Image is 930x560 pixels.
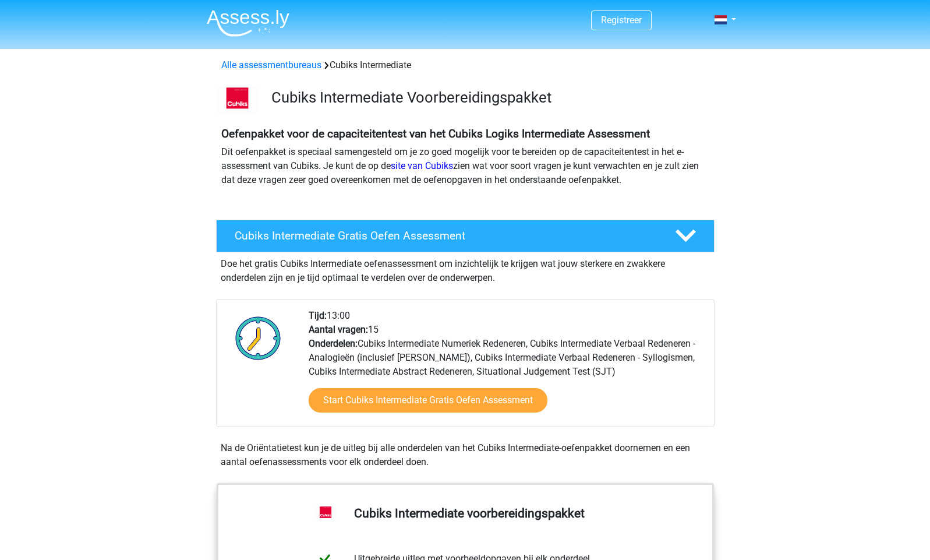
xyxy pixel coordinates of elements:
[271,89,705,107] h3: Cubiks Intermediate Voorbereidingspakket
[217,86,258,113] img: logo-cubiks-300x193.png
[221,59,321,71] a: Alle assessmentbureaus
[216,441,715,469] div: Na de Oriëntatietest kun je de uitleg bij alle onderdelen van het Cubiks Intermediate-oefenpakket...
[235,229,656,242] h4: Cubiks Intermediate Gratis Oefen Assessment
[207,9,289,37] img: Assessly
[601,15,642,26] a: Registreer
[211,220,719,252] a: Cubiks Intermediate Gratis Oefen Assessment
[217,58,714,72] div: Cubiks Intermediate
[221,127,650,140] b: Oefenpakket voor de capaciteitentest van het Cubiks Logiks Intermediate Assessment
[229,309,288,367] img: Klok
[216,252,715,285] div: Doe het gratis Cubiks Intermediate oefenassessment om inzichtelijk te krijgen wat jouw sterkere e...
[391,160,453,171] a: site van Cubiks
[309,338,358,349] b: Onderdelen:
[309,324,368,335] b: Aantal vragen:
[309,388,547,413] a: Start Cubiks Intermediate Gratis Oefen Assessment
[221,145,709,187] p: Dit oefenpakket is speciaal samengesteld om je zo goed mogelijk voor te bereiden op de capaciteit...
[300,309,713,427] div: 13:00 15 Cubiks Intermediate Numeriek Redeneren, Cubiks Intermediate Verbaal Redeneren - Analogie...
[309,310,327,321] b: Tijd:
